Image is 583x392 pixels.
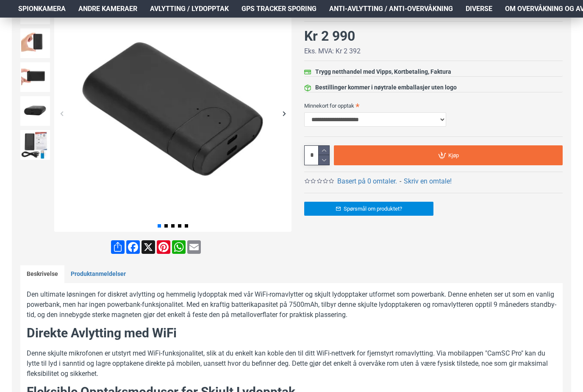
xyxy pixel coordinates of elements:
div: Next slide [277,106,291,121]
span: Go to slide 4 [178,225,181,228]
a: Basert på 0 omtaler. [337,177,397,187]
span: Go to slide 2 [164,225,168,228]
span: Go to slide 1 [158,225,161,228]
a: X [141,241,156,254]
span: Avlytting / Lydopptak [150,4,229,14]
div: Kr 2 990 [304,26,355,47]
a: Pinterest [156,241,171,254]
span: Diverse [466,4,492,14]
img: WiFi Romavlytter-Lydopptaker skjult i Powerbank [20,97,50,126]
label: Minnekort for opptak [304,99,563,113]
span: Go to slide 5 [185,225,188,228]
a: Skriv en omtale! [404,177,452,187]
div: Previous slide [54,106,69,121]
span: Spionkamera [18,4,66,14]
span: Andre kameraer [78,4,137,14]
img: WiFi Romavlytter-Lydopptaker skjult i Powerbank [20,63,50,92]
b: - [400,178,401,186]
p: Denne skjulte mikrofonen er utstyrt med WiFi-funksjonalitet, slik at du enkelt kan koble den til ... [27,349,556,379]
a: Spørsmål om produktet? [304,202,433,216]
a: WhatsApp [171,241,186,254]
a: Beskrivelse [20,266,64,284]
span: GPS Tracker Sporing [242,4,316,14]
span: Anti-avlytting / Anti-overvåkning [329,4,453,14]
a: Email [186,241,202,254]
img: WiFi Romavlytter-Lydopptaker skjult i Powerbank [20,131,50,160]
span: Go to slide 3 [171,225,175,228]
div: Trygg netthandel med Vipps, Kortbetaling, Faktura [315,68,451,77]
h2: Direkte Avlytting med WiFi [27,325,556,342]
p: Den ultimate løsningen for diskret avlytting og hemmelig lydopptak med vår WiFi-romavlytter og sk... [27,290,556,320]
span: Kjøp [448,153,459,158]
img: WiFi Romavlytter-Lydopptaker skjult i Powerbank [20,29,50,58]
a: Share [110,241,125,254]
a: Produktanmeldelser [64,266,132,284]
div: Bestillinger kommer i nøytrale emballasjer uten logo [315,83,457,92]
a: Facebook [125,241,141,254]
